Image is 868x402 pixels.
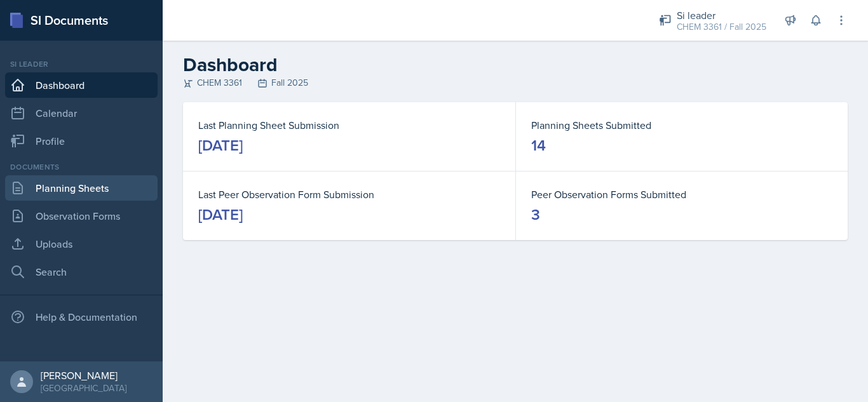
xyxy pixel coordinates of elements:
[5,203,158,229] a: Observation Forms
[198,204,243,225] div: [DATE]
[183,53,848,76] h2: Dashboard
[183,76,848,90] div: CHEM 3361 Fall 2025
[531,204,540,225] div: 3
[5,161,158,173] div: Documents
[41,382,126,394] div: [GEOGRAPHIC_DATA]
[531,117,832,133] dt: Planning Sheets Submitted
[198,135,243,156] div: [DATE]
[5,175,158,201] a: Planning Sheets
[41,369,126,382] div: [PERSON_NAME]
[5,58,158,70] div: Si leader
[677,20,766,34] div: CHEM 3361 / Fall 2025
[677,8,766,23] div: Si leader
[5,100,158,126] a: Calendar
[198,117,500,133] dt: Last Planning Sheet Submission
[198,187,500,202] dt: Last Peer Observation Form Submission
[531,187,832,202] dt: Peer Observation Forms Submitted
[5,231,158,257] a: Uploads
[531,135,546,156] div: 14
[5,128,158,154] a: Profile
[5,259,158,285] a: Search
[5,304,158,330] div: Help & Documentation
[5,72,158,98] a: Dashboard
